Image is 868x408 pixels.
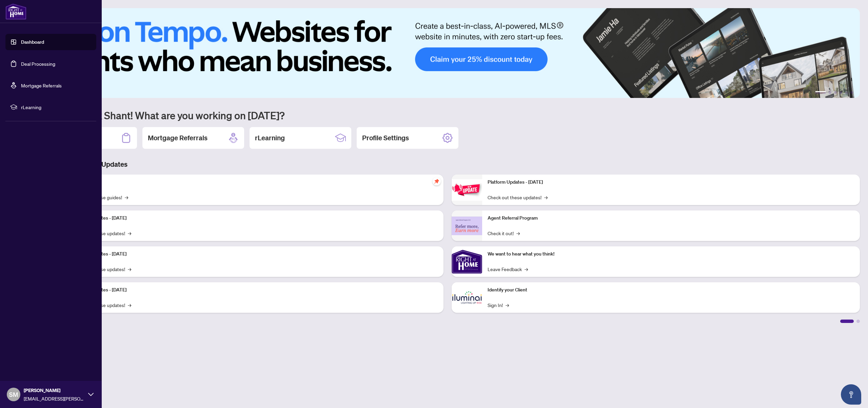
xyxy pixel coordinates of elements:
[21,103,92,111] span: rLearning
[21,39,44,45] a: Dashboard
[24,387,85,394] span: [PERSON_NAME]
[850,91,853,94] button: 6
[35,160,860,169] h3: Brokerage & Industry Updates
[452,217,482,235] img: Agent Referral Program
[35,109,860,122] h1: Welcome back Shant! What are you working on [DATE]?
[488,301,509,309] a: Sign In!→
[488,215,854,222] p: Agent Referral Program
[834,91,837,94] button: 3
[255,133,285,143] h2: rLearning
[128,229,131,237] span: →
[362,133,409,143] h2: Profile Settings
[71,179,438,186] p: Self-Help
[5,3,26,20] img: logo
[488,250,854,258] p: We want to hear what you think!
[71,286,438,294] p: Platform Updates - [DATE]
[488,193,548,201] a: Check out these updates!→
[815,91,826,94] button: 1
[488,286,854,294] p: Identify your Client
[829,91,831,94] button: 2
[516,229,520,237] span: →
[544,193,548,201] span: →
[488,229,520,237] a: Check it out!→
[128,265,131,273] span: →
[452,246,482,277] img: We want to hear what you think!
[128,301,131,309] span: →
[9,390,18,399] span: SM
[71,250,438,258] p: Platform Updates - [DATE]
[71,215,438,222] p: Platform Updates - [DATE]
[841,384,861,405] button: Open asap
[488,179,854,186] p: Platform Updates - [DATE]
[840,91,842,94] button: 4
[21,61,55,67] a: Deal Processing
[452,179,482,201] img: Platform Updates - June 23, 2025
[506,301,509,309] span: →
[24,395,85,402] span: [EMAIL_ADDRESS][PERSON_NAME][DOMAIN_NAME]
[433,177,441,185] span: pushpin
[125,193,128,201] span: →
[845,91,848,94] button: 5
[488,265,528,273] a: Leave Feedback→
[148,133,208,143] h2: Mortgage Referrals
[35,8,860,98] img: Slide 0
[525,265,528,273] span: →
[21,82,62,88] a: Mortgage Referrals
[452,282,482,313] img: Identify your Client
